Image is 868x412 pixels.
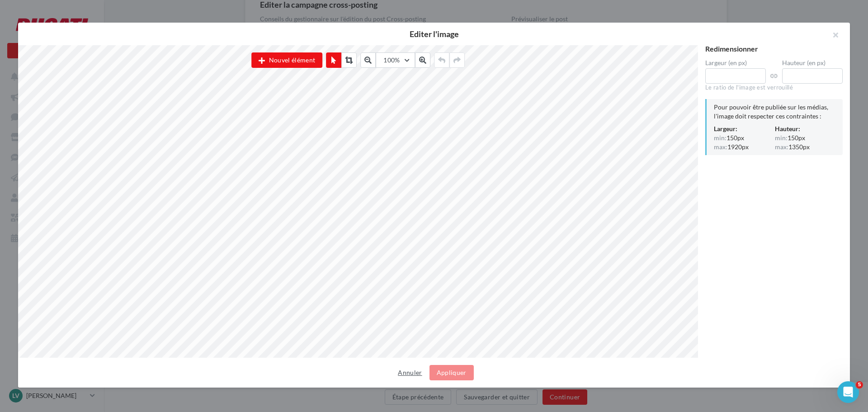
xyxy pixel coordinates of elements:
[714,133,775,142] div: 150px
[775,124,836,133] div: Hauteur:
[856,381,863,388] span: 5
[782,60,843,66] label: Hauteur (en px)
[714,142,775,152] div: 1920px
[714,103,835,121] div: Pour pouvoir être publiée sur les médias, l'image doit respecter ces contraintes :
[429,365,474,380] button: Appliquer
[775,133,836,142] div: 150px
[714,124,775,133] div: Largeur:
[775,142,836,152] div: 1350px
[837,381,859,403] iframe: Intercom live chat
[251,52,322,68] button: Nouvel élément
[705,84,843,92] div: Le ratio de l'image est verrouillé
[705,45,843,52] div: Redimensionner
[33,30,835,38] h2: Editer l'image
[394,367,425,378] button: Annuler
[376,52,415,68] button: 100%
[714,144,727,150] span: max:
[775,144,788,150] span: max:
[714,135,726,141] span: min:
[705,60,766,66] label: Largeur (en px)
[775,135,788,141] span: min:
